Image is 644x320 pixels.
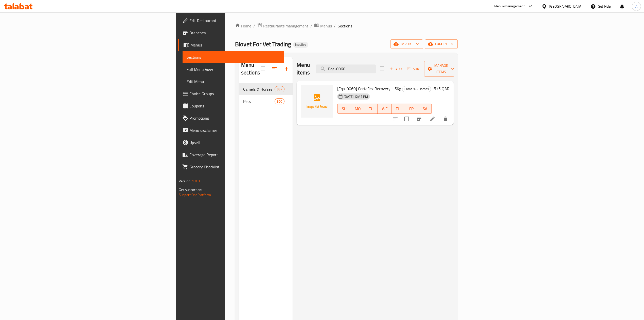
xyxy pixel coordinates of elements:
[263,23,308,29] span: Restaurants management
[243,98,275,104] span: Pets
[342,94,370,99] span: [DATE] 12:47 PM
[179,186,202,193] span: Get support on:
[405,104,418,114] button: FR
[494,3,525,9] div: Menu-management
[178,27,284,39] a: Branches
[418,104,432,114] button: SA
[390,39,423,49] button: import
[428,62,454,75] span: Manage items
[275,86,284,92] div: items
[413,113,425,125] button: Branch-specific-item
[391,104,405,114] button: TH
[189,139,280,146] span: Upsell
[378,104,391,114] button: WE
[310,23,312,29] li: /
[337,104,351,114] button: SU
[239,95,293,107] div: Pets360
[189,103,280,109] span: Coupons
[178,124,284,136] a: Menu disclaimer
[192,178,200,184] span: 1.0.0
[189,30,280,36] span: Branches
[401,114,412,124] span: Select to update
[425,39,458,49] button: export
[364,104,378,114] button: TU
[183,51,284,63] a: Sections
[178,161,284,173] a: Grocery Checklist
[179,178,191,184] span: Version:
[404,65,424,73] span: Sort items
[275,99,284,104] span: 360
[635,4,637,9] span: A
[275,98,284,104] div: items
[314,23,332,29] a: Menus
[393,105,403,113] span: TH
[187,54,280,60] span: Sections
[337,85,401,92] span: [Eqa-0060] Cortaflex Recovery 1.5Kg
[395,41,419,47] span: import
[424,61,458,77] button: Manage items
[190,42,280,48] span: Menus
[434,85,450,92] h6: 575 QAR
[268,63,280,75] span: Sort sections
[235,38,291,50] span: Biovet For Vet Trading
[339,105,349,113] span: SU
[183,75,284,88] a: Edit Menu
[280,63,293,75] button: Add section
[353,105,362,113] span: MO
[377,63,387,74] span: Select section
[402,86,431,92] div: Camels & Horses
[189,18,280,24] span: Edit Restaurant
[239,83,293,95] div: Camels & Horses337
[320,23,332,29] span: Menus
[243,86,275,92] span: Camels & Horses
[189,127,280,133] span: Menu disclaimer
[178,88,284,100] a: Choice Groups
[420,105,430,113] span: SA
[301,85,333,118] img: [Eqa-0060] Cortaflex Recovery 1.5Kg
[366,105,376,113] span: TU
[338,23,352,29] span: Sections
[429,116,435,122] a: Edit menu item
[178,39,284,51] a: Menus
[189,152,280,158] span: Coverage Report
[549,4,582,9] div: [GEOGRAPHIC_DATA]
[380,105,389,113] span: WE
[402,86,431,92] span: Camels & Horses
[187,66,280,72] span: Full Menu View
[235,23,458,29] nav: breadcrumb
[189,164,280,170] span: Grocery Checklist
[293,42,308,47] span: Inactive
[429,41,454,47] span: export
[178,112,284,124] a: Promotions
[189,91,280,97] span: Choice Groups
[316,65,376,73] input: search
[334,23,336,29] li: /
[189,115,280,121] span: Promotions
[178,136,284,149] a: Upsell
[351,104,364,114] button: MO
[178,14,284,27] a: Edit Restaurant
[183,63,284,75] a: Full Menu View
[297,61,310,76] h2: Menu items
[258,63,268,74] span: Select all sections
[389,66,402,72] span: Add
[439,113,452,125] button: delete
[178,100,284,112] a: Coupons
[187,78,280,85] span: Edit Menu
[407,105,416,113] span: FR
[179,191,211,198] a: Support.OpsPlatform
[239,81,293,109] nav: Menu sections
[387,65,404,73] button: Add
[293,42,308,48] div: Inactive
[275,87,284,92] span: 337
[406,65,422,73] button: Sort
[407,66,421,72] span: Sort
[387,65,404,73] span: Add item
[178,149,284,161] a: Coverage Report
